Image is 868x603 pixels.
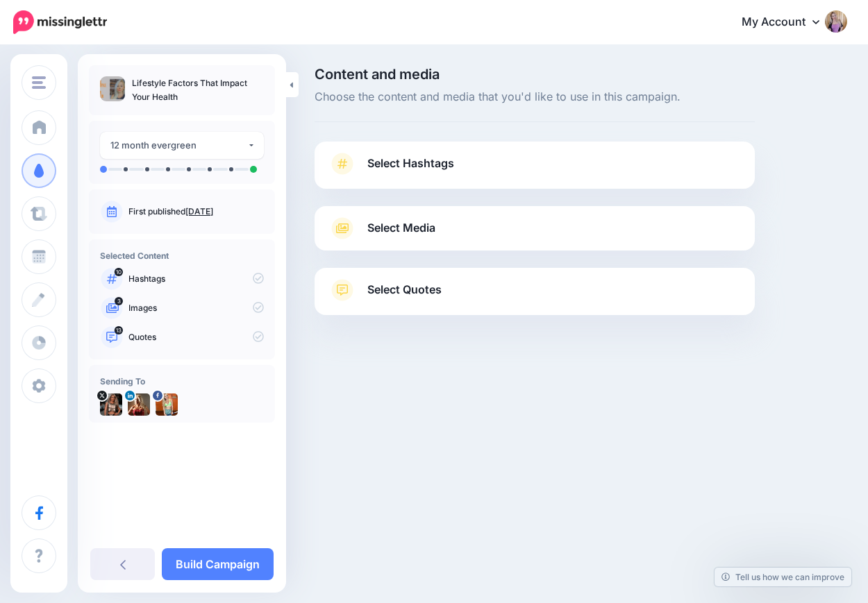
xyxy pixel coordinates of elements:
img: menu.png [32,76,46,89]
img: Missinglettr [13,10,107,34]
img: picture-bsa67351.png [156,393,178,416]
p: First published [128,205,264,218]
span: Content and media [315,67,755,81]
span: Select Quotes [367,280,442,299]
a: Select Media [328,217,741,239]
span: 13 [115,326,123,334]
span: 3 [115,297,123,305]
span: Choose the content and media that you'd like to use in this campaign. [315,88,755,106]
h4: Selected Content [100,250,264,261]
h4: Sending To [100,376,264,387]
p: Hashtags [128,273,264,285]
span: Select Hashtags [367,154,454,173]
span: 10 [115,268,123,276]
div: 12 month evergreen [110,137,247,153]
a: My Account [728,6,847,40]
span: Select Media [367,219,435,237]
a: [DATE] [185,206,213,216]
p: Images [128,302,264,314]
a: Select Hashtags [328,153,741,189]
img: be9266271b11c7669d7ece1b7a508575_thumb.jpg [100,76,125,101]
button: 12 month evergreen [100,132,264,159]
p: Quotes [128,331,264,343]
a: Select Quotes [328,279,741,315]
p: Lifestyle Factors That Impact Your Health [132,76,264,104]
img: i9e67_C3-12699.jpg [100,393,122,416]
img: 1706709452193-75228.png [128,393,150,416]
a: Tell us how we can improve [715,568,851,586]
